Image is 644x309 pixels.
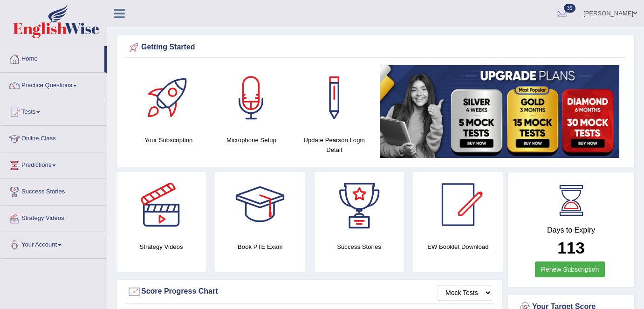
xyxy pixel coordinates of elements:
[0,73,107,96] a: Practice Questions
[127,285,492,299] div: Score Progress Chart
[215,242,305,252] h4: Book PTE Exam
[380,65,619,158] img: small5.jpg
[132,135,206,145] h4: Your Subscription
[0,179,107,202] a: Success Stories
[0,152,107,176] a: Predictions
[535,261,605,277] a: Renew Subscription
[116,242,206,252] h4: Strategy Videos
[557,239,584,257] b: 113
[127,41,624,55] div: Getting Started
[215,135,288,145] h4: Microphone Setup
[413,242,503,252] h4: EW Booklet Download
[0,232,107,255] a: Your Account
[315,242,404,252] h4: Success Stories
[0,46,104,69] a: Home
[564,4,575,13] span: 35
[0,206,107,229] a: Strategy Videos
[0,126,107,149] a: Online Class
[518,226,624,234] h4: Days to Expiry
[0,99,107,123] a: Tests
[297,135,371,155] h4: Update Pearson Login Detail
